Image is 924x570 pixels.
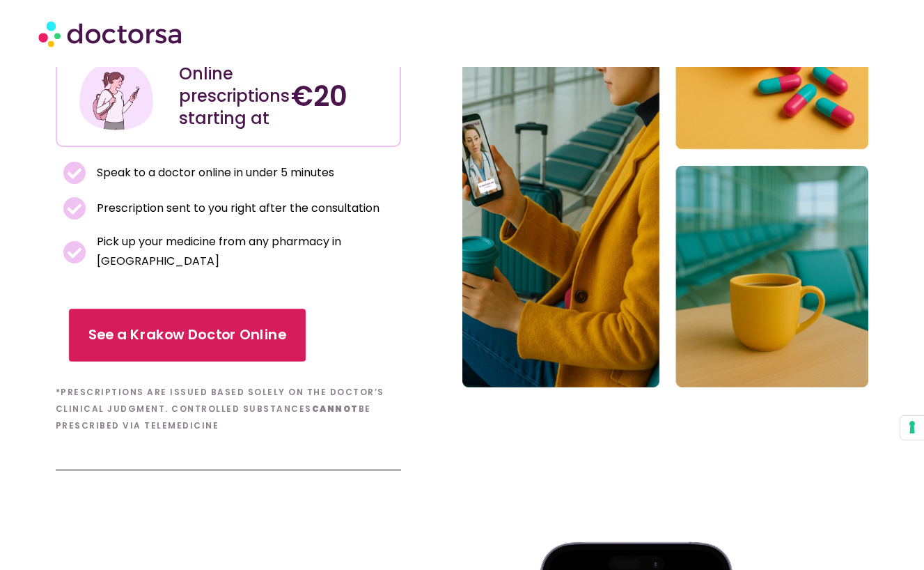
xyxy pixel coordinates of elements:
[56,384,401,434] h6: *Prescriptions are issued based solely on the doctor’s clinical judgment. Controlled substances b...
[179,63,277,130] div: Online prescriptions starting at
[900,416,924,440] button: Your consent preferences for tracking technologies
[69,309,306,362] a: See a Krakow Doctor Online
[93,232,394,271] span: Pick up your medicine from any pharmacy in [GEOGRAPHIC_DATA]
[291,79,389,113] h4: €20
[77,57,156,136] img: Illustration depicting a young woman in a casual outfit, engaged with her smartphone. She has a p...
[93,163,334,183] span: Speak to a doctor online in under 5 minutes
[93,199,379,218] span: Prescription sent to you right after the consultation
[88,325,285,346] span: See a Krakow Doctor Online
[312,403,359,415] b: cannot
